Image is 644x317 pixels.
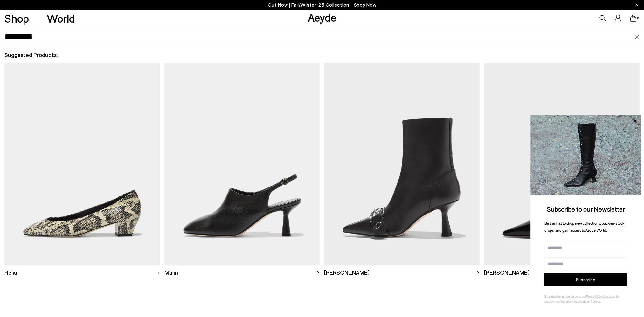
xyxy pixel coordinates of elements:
img: Descriptive text [4,63,160,265]
span: [PERSON_NAME] [324,269,370,277]
span: 0 [636,17,640,20]
img: svg%3E [316,271,320,274]
a: Malin [164,265,320,280]
span: Malin [164,269,178,277]
h2: Suggested Products: [4,51,640,59]
a: Shop [4,13,29,24]
img: svg%3E [157,271,160,274]
img: close.svg [634,34,640,39]
span: Navigate to /collections/new-in [354,2,377,8]
span: By subscribing, you agree to our [544,294,586,298]
a: [PERSON_NAME] [324,265,480,280]
a: 0 [630,15,636,22]
span: Helia [4,269,17,277]
img: Descriptive text [324,63,480,265]
img: Descriptive text [164,63,320,265]
a: World [47,13,75,24]
a: [PERSON_NAME] [484,265,640,280]
img: svg%3E [476,271,480,274]
span: Subscribe to our Newsletter [547,205,625,213]
a: Helia [4,265,160,280]
button: Subscribe [544,273,627,286]
a: Terms & Conditions [586,294,611,298]
img: 2a6287a1333c9a56320fd6e7b3c4a9a9.jpg [530,115,641,195]
p: Out Now | Fall/Winter ‘25 Collection [268,1,377,9]
span: Be the first to shop new collections, back-in-stock drops, and gain access to Aeyde World. [544,221,624,233]
span: [PERSON_NAME] [484,269,530,277]
img: Descriptive text [484,63,640,265]
a: Aeyde [308,11,336,24]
